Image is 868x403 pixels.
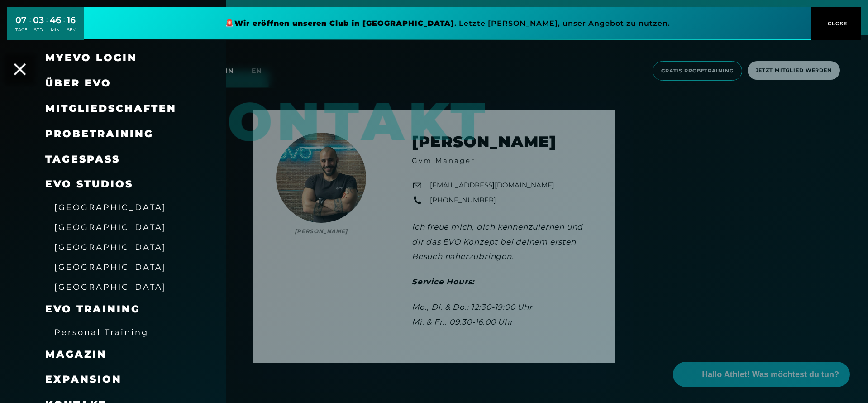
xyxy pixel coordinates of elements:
[50,27,61,33] div: MIN
[15,14,27,27] div: 07
[45,52,137,64] a: MyEVO Login
[33,14,44,27] div: 03
[63,14,65,38] div: :
[50,14,61,27] div: 46
[67,27,76,33] div: SEK
[45,77,111,89] span: Über EVO
[46,14,48,38] div: :
[33,27,44,33] div: STD
[825,19,848,28] span: CLOSE
[811,7,861,40] button: CLOSE
[67,14,76,27] div: 16
[15,27,27,33] div: TAGE
[29,14,31,38] div: :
